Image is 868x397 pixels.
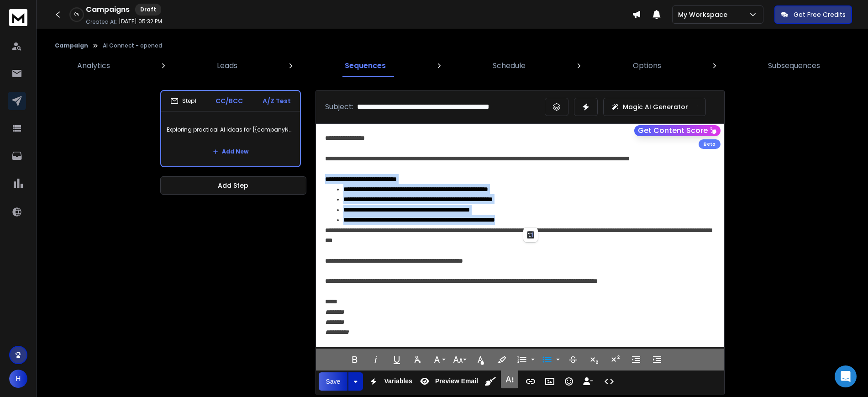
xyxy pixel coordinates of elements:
p: Subject: [325,101,353,112]
a: Sequences [339,55,391,77]
button: Text Color [472,350,489,369]
h1: Campaigns [86,4,130,15]
p: Sequences [345,60,386,71]
a: Schedule [487,55,531,77]
button: Save [319,372,348,391]
button: Magic AI Generator [603,98,706,116]
button: Bold (Ctrl+B) [346,350,363,369]
button: Preview Email [416,372,480,391]
a: Subsequences [763,55,826,77]
button: Variables [365,372,414,391]
button: H [9,370,27,388]
p: AI Connect - opened [103,42,162,49]
button: Add New [205,143,256,161]
button: Subscript [585,350,603,369]
button: Underline (Ctrl+U) [388,350,405,369]
button: Decrease Indent (Ctrl+[) [627,350,645,369]
p: Analytics [77,60,110,71]
button: Increase Indent (Ctrl+]) [648,350,666,369]
button: Background Color [493,350,510,369]
li: Step1CC/BCCA/Z TestExploring practical AI ideas for {{companyName}}Add New [160,90,301,167]
button: Strikethrough (Ctrl+S) [564,350,582,369]
p: My Workspace [678,10,731,19]
button: Get Content Score [634,125,721,136]
p: Options [633,60,661,71]
p: Exploring practical AI ideas for {{companyName}} [167,117,295,143]
div: Beta [699,139,721,149]
p: A/Z Test [263,96,291,106]
button: Font Family [430,350,447,369]
button: Emoticons [560,372,578,391]
div: Draft [135,4,161,16]
button: Font Size [451,350,468,369]
button: Ordered List [513,350,531,369]
button: Get Free Credits [774,5,852,24]
button: Code View [600,372,618,391]
div: Open Intercom Messenger [835,365,857,387]
button: Ordered List [529,350,537,369]
button: Insert Image (Ctrl+P) [541,372,558,391]
a: Analytics [72,55,116,77]
p: Magic AI Generator [623,102,688,111]
button: Unordered List [554,350,562,369]
img: logo [9,9,27,26]
p: Leads [217,60,237,71]
button: Clear Formatting [409,350,426,369]
span: Variables [382,377,414,385]
a: Options [627,55,667,77]
p: 0 % [74,12,79,17]
button: Italic (Ctrl+I) [367,350,384,369]
p: Get Free Credits [794,10,846,19]
p: Subsequences [768,60,820,71]
button: Campaign [55,42,88,49]
button: Superscript [606,350,624,369]
button: Insert Unsubscribe Link [579,372,597,391]
div: Step 1 [170,97,196,105]
p: Schedule [493,60,526,71]
button: Add Step [160,176,306,195]
p: Created At: [86,18,117,26]
p: CC/BCC [216,96,243,106]
span: Preview Email [433,377,480,385]
a: Leads [211,55,243,77]
p: [DATE] 05:32 PM [119,18,162,25]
